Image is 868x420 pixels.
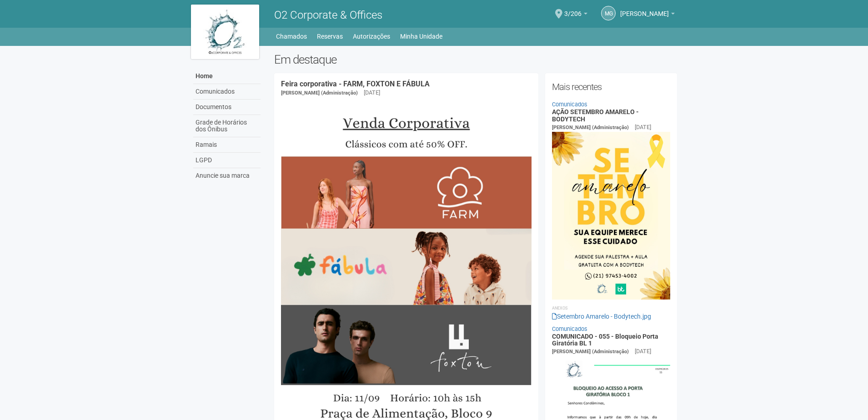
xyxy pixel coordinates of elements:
a: Comunicados [552,101,587,108]
span: 3/206 [564,1,582,17]
a: MG [601,6,616,20]
a: Documentos [193,100,261,115]
img: Setembro%20Amarelo%20-%20Bodytech.jpg [552,132,671,300]
h2: Mais recentes [552,80,671,94]
span: [PERSON_NAME] (Administração) [552,349,629,355]
span: [PERSON_NAME] (Administração) [552,125,629,130]
a: Home [193,69,261,84]
span: [PERSON_NAME] (Administração) [281,90,358,96]
a: Autorizações [353,30,390,43]
a: Comunicados [552,325,587,332]
a: Chamados [276,30,307,43]
li: Anexos [552,304,671,312]
a: Minha Unidade [400,30,442,43]
a: Comunicados [193,84,261,100]
div: [DATE] [635,123,651,131]
a: Grade de Horários dos Ônibus [193,115,261,137]
span: Monica Guedes [620,1,669,17]
span: O2 Corporate & Offices [274,9,382,21]
a: Ramais [193,137,261,153]
div: [DATE] [364,89,380,97]
a: Feira corporativa - FARM, FOXTON E FÁBULA [281,80,430,88]
a: AÇÃO SETEMBRO AMARELO - BODYTECH [552,108,639,122]
a: Anuncie sua marca [193,168,261,183]
a: 3/206 [564,11,587,19]
div: [DATE] [635,347,651,355]
h2: Em destaque [274,53,677,66]
a: Reservas [317,30,343,43]
a: [PERSON_NAME] [620,11,675,19]
img: logo.jpg [191,5,259,59]
a: Setembro Amarelo - Bodytech.jpg [552,313,651,320]
a: COMUNICADO - 055 - Bloqueio Porta Giratória BL 1 [552,333,658,347]
a: LGPD [193,153,261,168]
